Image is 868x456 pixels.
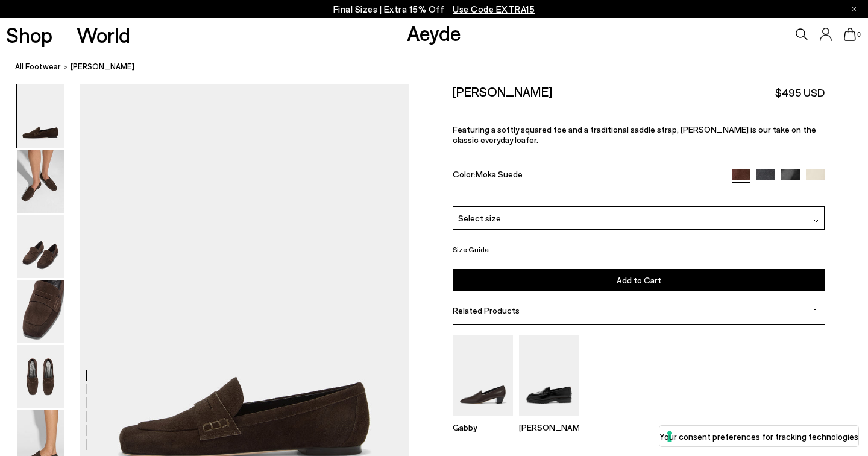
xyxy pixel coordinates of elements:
p: Final Sizes | Extra 15% Off [333,2,535,17]
span: Add to Cart [617,275,661,285]
span: Related Products [453,305,520,315]
img: Lana Suede Loafers - Image 1 [17,84,64,148]
a: 0 [844,28,856,41]
span: Moka Suede [476,169,523,179]
button: Size Guide [453,242,489,257]
img: Lana Suede Loafers - Image 3 [17,215,64,278]
span: $495 USD [775,85,825,100]
nav: breadcrumb [15,51,868,84]
span: [PERSON_NAME] [71,60,134,73]
button: Your consent preferences for tracking technologies [659,426,858,446]
a: All Footwear [15,60,61,73]
h2: [PERSON_NAME] [453,84,552,99]
img: svg%3E [812,308,818,314]
span: Navigate to /collections/ss25-final-sizes [453,4,535,14]
a: Gabby Almond-Toe Loafers Gabby [453,407,513,432]
a: World [77,24,130,45]
img: Leon Loafers [519,335,579,415]
img: svg%3E [813,218,819,224]
a: Shop [6,24,52,45]
img: Gabby Almond-Toe Loafers [453,335,513,415]
div: Color: [453,169,720,183]
p: [PERSON_NAME] [519,422,579,432]
img: Lana Suede Loafers - Image 4 [17,280,64,343]
img: Lana Suede Loafers - Image 5 [17,345,64,408]
a: Leon Loafers [PERSON_NAME] [519,407,579,432]
img: Lana Suede Loafers - Image 2 [17,150,64,213]
span: Select size [458,212,501,224]
p: Featuring a softly squared toe and a traditional saddle strap, [PERSON_NAME] is our take on the c... [453,124,825,145]
label: Your consent preferences for tracking technologies [659,430,858,443]
button: Add to Cart [453,269,825,291]
span: 0 [856,31,862,38]
p: Gabby [453,422,513,432]
a: Aeyde [407,20,461,45]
